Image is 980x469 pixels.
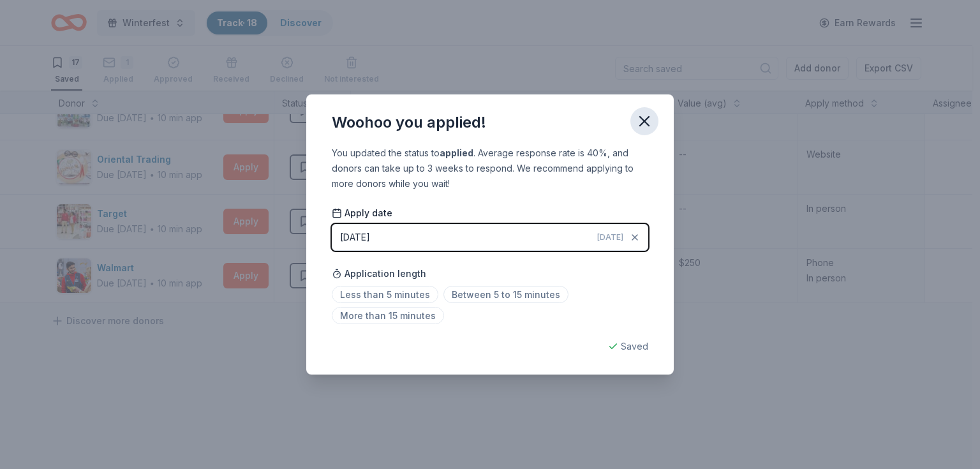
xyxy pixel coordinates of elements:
[332,266,426,281] span: Application length
[332,286,438,303] span: Less than 5 minutes
[332,207,392,220] span: Apply date
[597,232,623,242] span: [DATE]
[440,147,473,158] b: applied
[332,307,444,324] span: More than 15 minutes
[332,112,486,133] div: Woohoo you applied!
[340,230,370,245] div: [DATE]
[332,224,648,251] button: [DATE][DATE]
[332,145,648,191] div: You updated the status to . Average response rate is 40%, and donors can take up to 3 weeks to re...
[443,286,568,303] span: Between 5 to 15 minutes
